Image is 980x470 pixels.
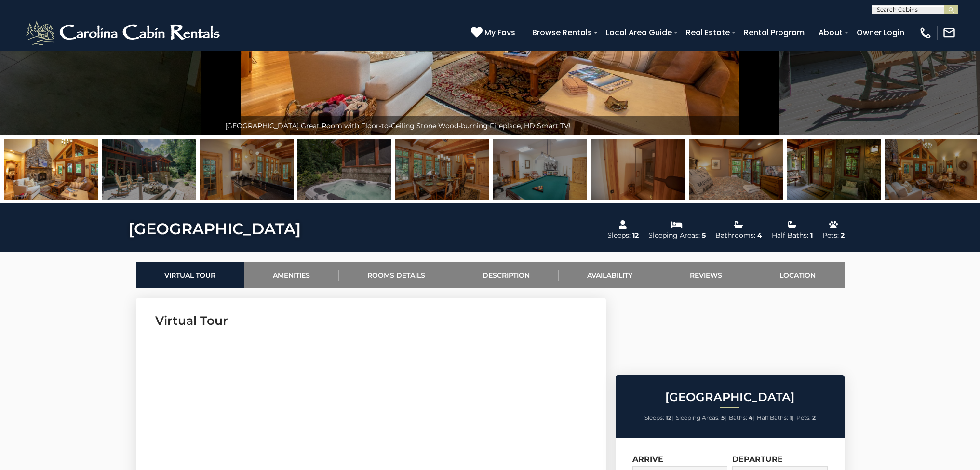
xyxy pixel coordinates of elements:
span: Sleeping Areas: [676,414,720,421]
strong: 12 [666,414,671,421]
img: 163269200 [591,139,685,200]
span: Baths: [729,414,747,421]
img: phone-regular-white.png [919,26,932,40]
strong: 4 [749,414,752,421]
img: 163269158 [102,139,196,200]
strong: 5 [721,414,725,421]
span: Sleeps: [644,414,664,421]
img: 163269170 [395,139,489,200]
img: 163269168 [4,139,98,200]
a: Rooms Details [339,262,454,288]
a: Rental Program [739,24,809,41]
img: White-1-2.png [24,18,224,47]
span: Pets: [796,414,811,421]
a: Availability [559,262,661,288]
img: 163269164 [297,139,391,200]
img: 163269163 [200,139,294,200]
span: My Favs [484,27,515,39]
img: 163269172 [787,139,881,200]
li: | [757,412,794,424]
img: mail-regular-white.png [942,26,956,40]
strong: 2 [812,414,816,421]
a: About [814,24,847,41]
li: | [729,412,754,424]
div: [GEOGRAPHIC_DATA] Great Room with Floor-to-Ceiling Stone Wood-burning Fireplace, HD Smart TV! [220,116,759,135]
a: Virtual Tour [136,262,244,288]
li: | [676,412,726,424]
a: Owner Login [852,24,909,41]
h2: [GEOGRAPHIC_DATA] [618,391,842,403]
a: Real Estate [681,24,735,41]
li: | [644,412,673,424]
a: Location [751,262,845,288]
a: Description [454,262,559,288]
img: 163269165 [493,139,587,200]
a: Reviews [661,262,751,288]
img: 163269167 [885,139,979,200]
a: My Favs [471,27,518,39]
label: Arrive [632,455,663,464]
span: Half Baths: [757,414,788,421]
a: Browse Rentals [527,24,597,41]
img: 163269201 [689,139,783,200]
a: Amenities [244,262,339,288]
label: Departure [732,455,783,464]
strong: 1 [790,414,792,421]
a: Local Area Guide [601,24,677,41]
h3: Virtual Tour [155,312,587,329]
